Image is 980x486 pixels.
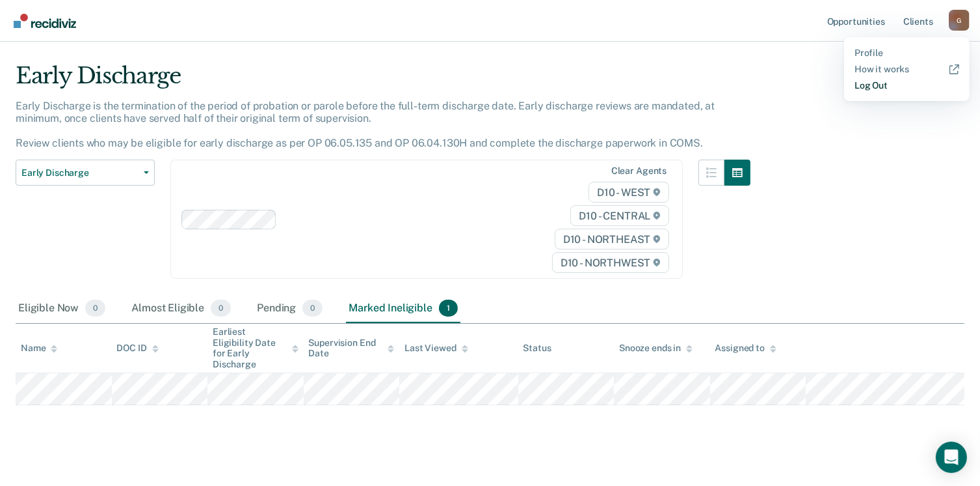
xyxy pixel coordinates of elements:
div: G [949,10,970,31]
span: 0 [302,300,323,317]
div: Pending0 [254,294,325,323]
div: DOC ID [117,343,159,354]
p: Early Discharge is the termination of the period of probation or parole before the full-term disc... [16,100,715,150]
span: D10 - WEST [589,182,669,203]
a: Profile [854,48,959,59]
span: D10 - CENTRAL [570,205,669,226]
button: Early Discharge [16,160,155,186]
span: 0 [85,300,105,317]
div: Supervision End Date [309,337,395,360]
div: Assigned to [715,343,776,354]
div: Last Viewed [404,343,468,354]
a: How it works [854,64,959,75]
div: Snooze ends in [619,343,693,354]
div: Almost Eligible0 [129,294,233,323]
div: Status [523,343,551,354]
div: Eligible Now0 [16,294,108,323]
span: 0 [211,300,231,317]
div: Early Discharge [16,63,750,100]
span: D10 - NORTHEAST [555,229,669,250]
div: Name [21,343,57,354]
img: Recidiviz [14,14,76,28]
span: Early Discharge [21,167,139,179]
div: Open Intercom Messenger [936,442,967,473]
div: Clear agents [611,165,667,177]
div: Marked Ineligible1 [346,294,460,323]
button: Profile dropdown button [949,10,970,31]
span: D10 - NORTHWEST [552,252,669,273]
div: Earliest Eligibility Date for Early Discharge [213,326,298,370]
a: Log Out [854,80,959,91]
span: 1 [439,300,458,317]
